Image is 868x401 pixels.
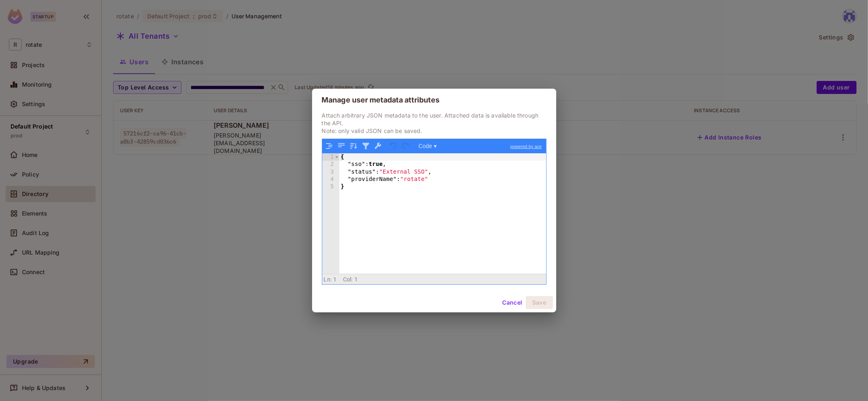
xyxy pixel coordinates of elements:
div: 4 [322,176,339,183]
div: 3 [322,168,339,176]
div: 5 [322,183,339,190]
button: Format JSON data, with proper indentation and line feeds (Ctrl+I) [324,141,335,151]
span: 1 [354,276,358,283]
button: Repair JSON: fix quotes and escape characters, remove comments and JSONP notation, turn JavaScrip... [373,141,383,151]
button: Save [526,296,553,309]
h2: Manage user metadata attributes [312,89,556,111]
button: Filter, sort, or transform contents [361,141,371,151]
span: Ln: [324,276,332,283]
a: powered by ace [506,139,546,154]
button: Sort contents [348,141,359,151]
div: 2 [322,161,339,168]
div: 1 [322,153,339,161]
button: Code ▾ [416,141,439,151]
button: Cancel [499,296,525,309]
p: Attach arbitrary JSON metadata to the user. Attached data is available through the API. Note: onl... [322,111,547,135]
button: Redo (Ctrl+Shift+Z) [400,141,411,151]
button: Compact JSON data, remove all whitespaces (Ctrl+Shift+I) [336,141,347,151]
span: Col: [343,276,353,283]
span: 1 [333,276,337,283]
button: Undo last action (Ctrl+Z) [388,141,399,151]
